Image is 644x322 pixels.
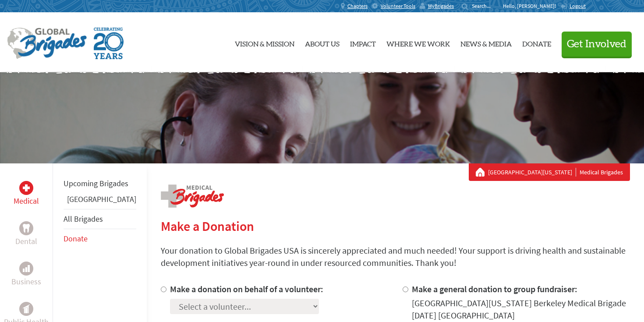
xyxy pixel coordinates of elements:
p: Medical [14,195,39,207]
img: Global Brigades Celebrating 20 Years [94,28,124,59]
a: Where We Work [386,20,450,65]
a: Vision & Mission [235,20,294,65]
span: Volunteer Tools [381,3,415,10]
p: Dental [15,235,37,248]
a: MedicalMedical [14,181,39,207]
a: Logout [560,3,586,10]
a: About Us [305,20,340,65]
img: Public Health [23,304,30,313]
li: Guatemala [64,193,136,209]
a: All Brigades [64,214,103,224]
a: DentalDental [15,221,37,248]
span: MyBrigades [428,3,454,10]
span: Get Involved [567,39,626,50]
div: Dental [19,221,33,235]
li: Upcoming Brigades [64,174,136,193]
div: [GEOGRAPHIC_DATA][US_STATE] Berkeley Medical Brigade [DATE] [GEOGRAPHIC_DATA] [412,297,630,322]
img: Global Brigades Logo [7,28,87,59]
a: News & Media [460,20,512,65]
p: Business [11,276,41,288]
label: Make a general donation to group fundraiser: [412,283,577,294]
img: Medical [23,184,30,191]
h2: Make a Donation [161,218,630,234]
li: Donate [64,229,136,248]
img: Dental [23,224,30,232]
span: Logout [570,3,586,9]
p: Your donation to Global Brigades USA is sincerely appreciated and much needed! Your support is dr... [161,244,630,269]
img: Business [23,265,30,272]
label: Make a donation on behalf of a volunteer: [170,283,323,294]
div: Public Health [19,302,33,316]
span: Chapters [347,3,368,10]
div: Medical Brigades [476,168,623,177]
a: [GEOGRAPHIC_DATA] [67,194,136,204]
a: BusinessBusiness [11,262,41,288]
a: Upcoming Brigades [64,178,128,188]
p: Hello, [PERSON_NAME]! [503,3,560,10]
button: Get Involved [562,32,632,57]
img: logo-medical.png [161,184,224,208]
input: Search... [472,3,497,9]
a: Donate [522,20,551,65]
div: Business [19,262,33,276]
a: [GEOGRAPHIC_DATA][US_STATE] [488,168,576,177]
li: All Brigades [64,209,136,229]
a: Impact [350,20,376,65]
a: Donate [64,234,88,244]
div: Medical [19,181,33,195]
